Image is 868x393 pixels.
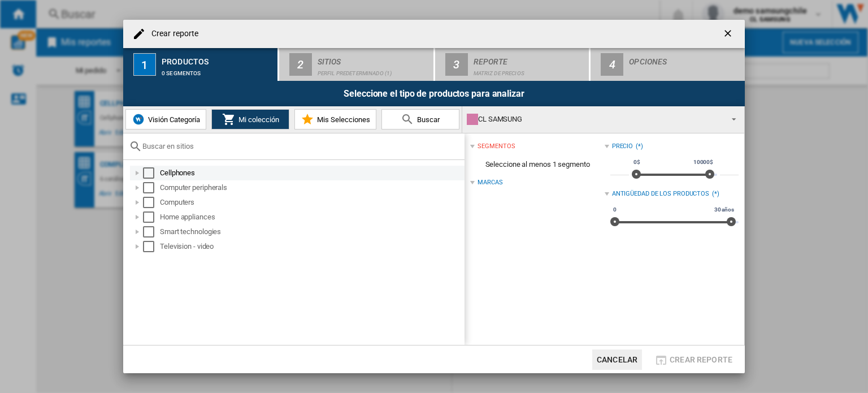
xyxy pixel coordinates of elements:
[651,349,736,370] button: Crear reporte
[143,211,160,223] md-checkbox: Select
[318,64,429,76] div: Perfil predeterminado (1)
[718,23,740,45] button: getI18NText('BUTTONS.CLOSE_DIALOG')
[611,205,618,214] span: 0
[160,197,463,208] div: Computers
[478,178,502,187] div: Marcas
[146,28,198,40] h4: Crear reporte
[591,48,745,81] button: 4 Opciones
[318,53,429,64] div: Sitios
[162,64,273,76] div: 0 segmentos
[629,53,740,64] div: Opciones
[133,53,156,76] div: 1
[612,142,633,151] div: Precio
[142,142,459,150] input: Buscar en sitios
[478,142,515,151] div: segmentos
[692,158,715,167] span: 10000$
[601,53,623,76] div: 4
[474,64,585,76] div: Matriz de precios
[722,28,736,41] ng-md-icon: getI18NText('BUTTONS.CLOSE_DIALOG')
[592,349,642,370] button: Cancelar
[123,48,279,81] button: 1 Productos 0 segmentos
[160,211,463,223] div: Home appliances
[123,81,745,106] div: Seleccione el tipo de productos para analizar
[143,197,160,208] md-checkbox: Select
[143,182,160,193] md-checkbox: Select
[470,154,604,175] span: Seleccione al menos 1 segmento
[632,158,642,167] span: 0$
[279,48,435,81] button: 2 Sitios Perfil predeterminado (1)
[713,205,736,214] span: 30 años
[160,182,463,193] div: Computer peripherals
[160,241,463,252] div: Television - video
[467,111,722,127] div: CL SAMSUNG
[132,113,145,126] img: wiser-icon-blue.png
[314,115,370,124] span: Mis Selecciones
[381,109,459,129] button: Buscar
[289,53,312,76] div: 2
[236,115,279,124] span: Mi colección
[143,226,160,237] md-checkbox: Select
[160,167,463,179] div: Cellphones
[294,109,376,129] button: Mis Selecciones
[474,53,585,64] div: Reporte
[612,189,709,198] div: Antigüedad de los productos
[445,53,468,76] div: 3
[162,53,273,64] div: Productos
[435,48,591,81] button: 3 Reporte Matriz de precios
[211,109,289,129] button: Mi colección
[125,109,206,129] button: Visión Categoría
[670,355,732,364] span: Crear reporte
[143,167,160,179] md-checkbox: Select
[160,226,463,237] div: Smart technologies
[143,241,160,252] md-checkbox: Select
[145,115,200,124] span: Visión Categoría
[414,115,440,124] span: Buscar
